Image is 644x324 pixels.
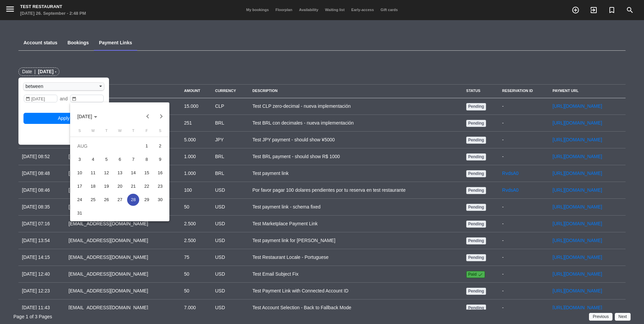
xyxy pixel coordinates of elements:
[127,180,139,192] div: 21
[73,153,86,166] div: 3
[153,139,167,153] td: August 2, 2025
[126,180,140,193] td: August 21, 2025
[87,180,99,192] div: 18
[126,153,140,166] td: August 7, 2025
[113,180,126,193] td: August 20, 2025
[73,166,86,180] td: August 10, 2025
[86,128,100,137] th: Monday
[127,167,139,179] div: 14
[154,180,166,192] div: 23
[73,167,86,179] div: 10
[87,194,99,206] div: 25
[113,166,126,180] td: August 13, 2025
[86,166,100,180] td: August 11, 2025
[154,167,166,179] div: 16
[126,193,140,206] td: August 28, 2025
[113,128,126,137] th: Wednesday
[154,110,168,123] button: Next month
[73,128,86,137] th: Sunday
[127,153,139,166] div: 7
[73,153,86,166] td: August 3, 2025
[113,153,126,166] td: August 6, 2025
[141,140,153,152] div: 1
[127,194,139,206] div: 28
[114,194,126,206] div: 27
[126,128,140,137] th: Thursday
[154,153,166,166] div: 9
[154,140,166,152] div: 2
[141,153,153,166] div: 8
[100,166,113,180] td: August 12, 2025
[141,167,153,179] div: 15
[100,194,112,206] div: 26
[77,114,97,119] span: [DATE]
[141,194,153,206] div: 29
[140,180,153,193] td: August 22, 2025
[100,180,112,192] div: 19
[100,193,113,206] td: August 26, 2025
[100,167,112,179] div: 12
[126,166,140,180] td: August 14, 2025
[73,180,86,193] td: August 17, 2025
[73,193,86,206] td: August 24, 2025
[100,128,113,137] th: Tuesday
[140,139,153,153] td: August 1, 2025
[100,153,113,166] td: August 5, 2025
[73,206,86,220] td: August 31, 2025
[140,128,153,137] th: Friday
[72,110,103,123] button: Choose month and year
[73,207,86,219] div: 31
[140,166,153,180] td: August 15, 2025
[114,153,126,166] div: 6
[114,180,126,192] div: 20
[87,167,99,179] div: 11
[154,194,166,206] div: 30
[141,180,153,192] div: 22
[113,193,126,206] td: August 27, 2025
[86,153,100,166] td: August 4, 2025
[140,193,153,206] td: August 29, 2025
[100,153,112,166] div: 5
[73,139,140,153] td: AUG
[153,153,167,166] td: August 9, 2025
[73,194,86,206] div: 24
[87,153,99,166] div: 4
[153,128,167,137] th: Saturday
[114,167,126,179] div: 13
[141,110,154,123] button: Previous month
[153,166,167,180] td: August 16, 2025
[153,180,167,193] td: August 23, 2025
[153,193,167,206] td: August 30, 2025
[86,180,100,193] td: August 18, 2025
[100,180,113,193] td: August 19, 2025
[140,153,153,166] td: August 8, 2025
[73,180,86,192] div: 17
[86,193,100,206] td: August 25, 2025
